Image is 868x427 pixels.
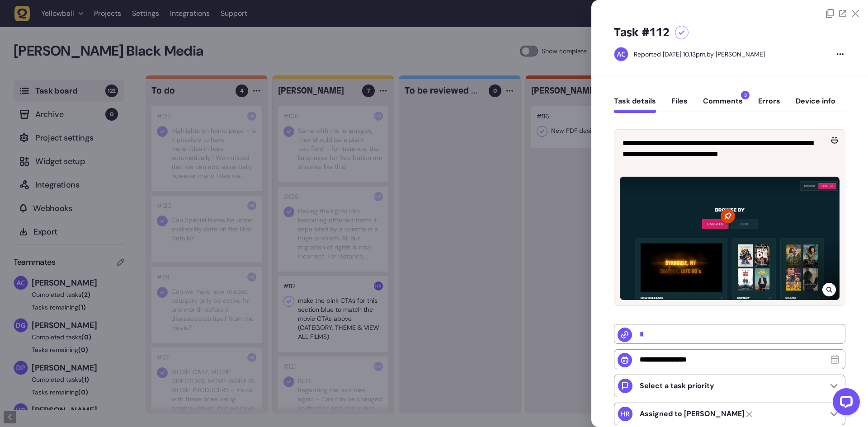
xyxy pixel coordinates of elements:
div: by [PERSON_NAME] [634,50,765,59]
span: 3 [741,91,750,99]
strong: Harry Robinson [640,409,745,418]
h5: Task #112 [614,25,670,40]
p: Select a task priority [640,381,714,390]
button: Files [671,97,688,113]
button: Comments [703,97,743,113]
iframe: LiveChat chat widget [826,385,863,422]
button: Task details [614,97,656,113]
img: Ameet Chohan [614,47,628,61]
div: Reported [DATE] 10.13pm, [634,50,707,58]
button: Device info [796,97,835,113]
button: Errors [758,97,780,113]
